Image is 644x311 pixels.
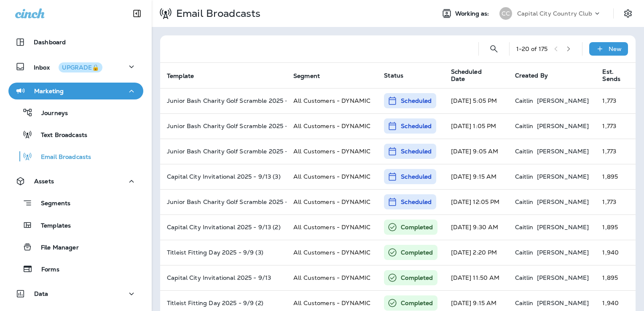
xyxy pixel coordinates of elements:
[293,173,370,180] span: All Customers - DYNAMIC
[609,46,622,52] p: New
[32,153,91,161] p: Email Broadcasts
[499,7,512,20] div: CC
[167,72,194,80] span: Template
[444,113,508,139] td: [DATE] 1:05 PM
[34,290,48,297] p: Data
[515,72,548,79] span: Created By
[293,72,331,80] span: Segment
[293,72,320,80] span: Segment
[125,5,149,22] button: Collapse Sidebar
[537,148,589,155] p: [PERSON_NAME]
[167,123,280,129] p: Junior Bash Charity Golf Scramble 2025 - 10/9 (4)
[8,216,143,234] button: Templates
[596,164,635,189] td: 1,895
[33,110,68,118] p: Journeys
[401,223,433,231] p: Completed
[8,260,143,278] button: Forms
[596,113,635,139] td: 1,773
[293,299,370,307] span: All Customers - DYNAMIC
[401,248,433,257] p: Completed
[167,173,280,180] p: Capital City Invitational 2025 - 9/13 (3)
[34,178,54,185] p: Assets
[537,300,589,306] p: [PERSON_NAME]
[486,40,502,57] button: Search Email Broadcasts
[401,122,432,130] p: Scheduled
[517,10,593,17] p: Capital City Country Club
[596,189,635,214] td: 1,773
[515,198,534,205] p: Caitlin
[167,72,205,80] span: Template
[293,223,370,231] span: All Customers - DYNAMIC
[444,139,508,164] td: [DATE] 9:05 AM
[515,173,534,180] p: Caitlin
[62,64,99,70] div: UPGRADE🔒
[167,249,280,256] p: Titleist Fitting Day 2025 - 9/9 (3)
[401,147,432,155] p: Scheduled
[444,189,508,214] td: [DATE] 12:05 PM
[596,240,635,265] td: 1,940
[8,147,143,165] button: Email Broadcasts
[515,123,534,129] p: Caitlin
[8,83,143,99] button: Marketing
[167,198,280,205] p: Junior Bash Charity Golf Scramble 2025 - 10/9 (3)
[59,62,102,72] button: UPGRADE🔒
[516,46,548,52] div: 1 - 20 of 175
[8,194,143,212] button: Segments
[401,172,432,181] p: Scheduled
[515,300,534,306] p: Caitlin
[167,97,280,104] p: Junior Bash Charity Golf Scramble 2025 - 10/9
[596,88,635,113] td: 1,773
[8,126,143,143] button: Text Broadcasts
[515,224,534,231] p: Caitlin
[167,148,280,155] p: Junior Bash Charity Golf Scramble 2025 - 10/9 (2)
[596,214,635,240] td: 1,895
[293,274,370,282] span: All Customers - DYNAMIC
[8,104,143,121] button: Journeys
[515,274,534,281] p: Caitlin
[596,265,635,290] td: 1,895
[293,249,370,256] span: All Customers - DYNAMIC
[620,6,636,21] button: Settings
[32,200,70,208] p: Segments
[444,214,508,240] td: [DATE] 9:30 AM
[8,285,143,302] button: Data
[444,164,508,189] td: [DATE] 9:15 AM
[293,97,370,105] span: All Customers - DYNAMIC
[451,68,494,83] span: Scheduled Date
[596,139,635,164] td: 1,773
[34,88,64,94] p: Marketing
[455,10,491,17] span: Working as:
[537,274,589,281] p: [PERSON_NAME]
[515,249,534,256] p: Caitlin
[32,244,79,252] p: File Manager
[602,68,631,83] span: Est. Sends
[537,224,589,231] p: [PERSON_NAME]
[537,173,589,180] p: [PERSON_NAME]
[32,222,71,230] p: Templates
[293,122,370,130] span: All Customers - DYNAMIC
[515,97,534,104] p: Caitlin
[384,72,403,79] span: Status
[8,34,143,51] button: Dashboard
[602,68,620,83] span: Est. Sends
[33,266,59,274] p: Forms
[173,7,260,20] p: Email Broadcasts
[451,68,505,83] span: Scheduled Date
[537,249,589,256] p: [PERSON_NAME]
[537,198,589,205] p: [PERSON_NAME]
[8,58,143,75] button: InboxUPGRADE🔒
[401,299,433,307] p: Completed
[401,198,432,206] p: Scheduled
[34,39,66,46] p: Dashboard
[34,62,102,71] p: Inbox
[293,198,370,206] span: All Customers - DYNAMIC
[167,224,280,231] p: Capital City Invitational 2025 - 9/13 (2)
[444,88,508,113] td: [DATE] 5:05 PM
[8,173,143,190] button: Assets
[537,97,589,104] p: [PERSON_NAME]
[167,300,280,306] p: Titleist Fitting Day 2025 - 9/9 (2)
[8,238,143,256] button: File Manager
[401,97,432,105] p: Scheduled
[32,131,87,139] p: Text Broadcasts
[444,265,508,290] td: [DATE] 11:50 AM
